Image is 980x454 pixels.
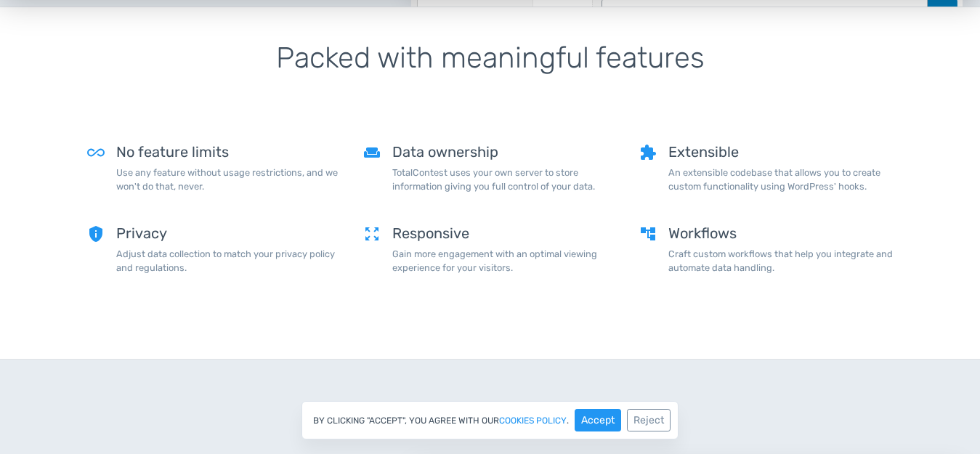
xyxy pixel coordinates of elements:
[363,144,381,205] span: weekend
[116,247,341,275] p: Adjust data collection to match your privacy policy and regulations.
[392,225,617,241] h5: Responsive
[116,225,341,241] h5: Privacy
[668,225,894,241] h5: Workflows
[87,42,894,109] h1: Packed with meaningful features
[392,166,617,193] p: TotalContest uses your own server to store information giving you full control of your data.
[639,225,657,286] span: account_tree
[392,247,617,275] p: Gain more engagement with an optimal viewing experience for your visitors.
[499,416,567,425] a: cookies policy
[575,409,621,431] button: Accept
[363,225,381,286] span: zoom_out_map
[639,144,657,205] span: extension
[301,401,679,439] div: By clicking "Accept", you agree with our .
[668,144,894,160] h5: Extensible
[87,225,105,286] span: privacy_tip
[392,144,617,160] h5: Data ownership
[116,166,341,193] p: Use any feature without usage restrictions, and we won't do that, never.
[668,247,894,275] p: Craft custom workflows that help you integrate and automate data handling.
[627,409,671,431] button: Reject
[87,144,105,205] span: all_inclusive
[116,144,341,160] h5: No feature limits
[668,166,894,193] p: An extensible codebase that allows you to create custom functionality using WordPress' hooks.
